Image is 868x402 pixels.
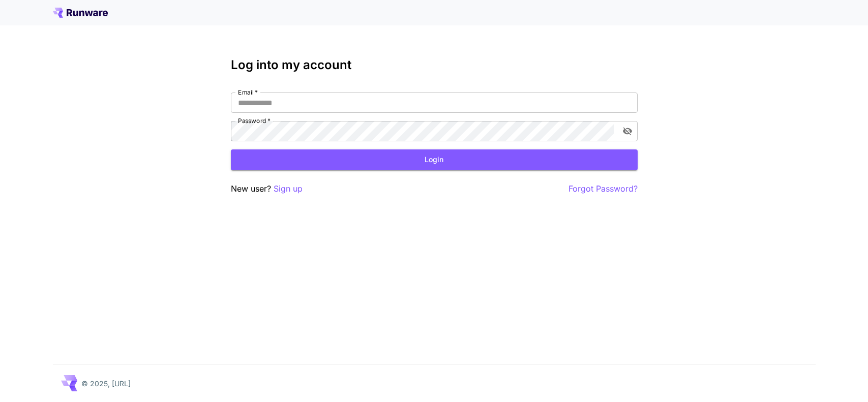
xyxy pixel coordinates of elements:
button: Login [231,149,638,170]
button: Forgot Password? [568,182,638,195]
p: New user? [231,182,303,195]
label: Password [238,116,271,125]
h3: Log into my account [231,58,638,72]
button: Sign up [274,182,303,195]
label: Email [238,88,258,97]
button: toggle password visibility [618,122,637,140]
p: © 2025, [URL] [81,378,131,389]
